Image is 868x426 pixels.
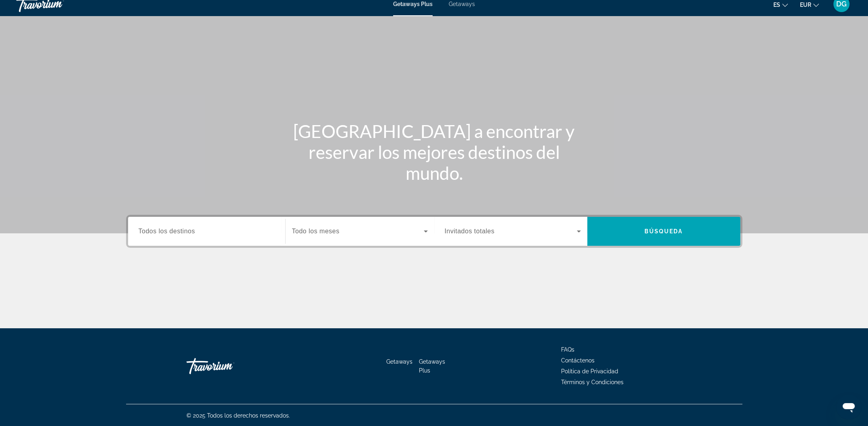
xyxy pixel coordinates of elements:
a: Términos y Condiciones [561,379,624,385]
span: es [773,2,780,8]
span: Invitados totales [445,228,495,235]
a: Getaways Plus [393,1,433,7]
a: Getaways [386,358,412,365]
span: Todo los meses [292,228,340,235]
a: Contáctenos [561,357,595,364]
span: © 2025 Todos los derechos reservados. [186,412,290,419]
span: Búsqueda [644,228,683,235]
a: Getaways Plus [419,358,445,374]
button: Búsqueda [587,217,740,246]
a: Política de Privacidad [561,368,618,375]
a: FAQs [561,346,574,353]
a: Getaways [449,1,475,7]
h1: [GEOGRAPHIC_DATA] a encontrar y reservar los mejores destinos del mundo. [283,121,585,183]
span: Todos los destinos [139,228,195,235]
div: Search widget [128,217,740,246]
span: EUR [800,2,811,8]
iframe: Botón para iniciar la ventana de mensajería [836,394,862,420]
a: Travorium [186,354,267,378]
